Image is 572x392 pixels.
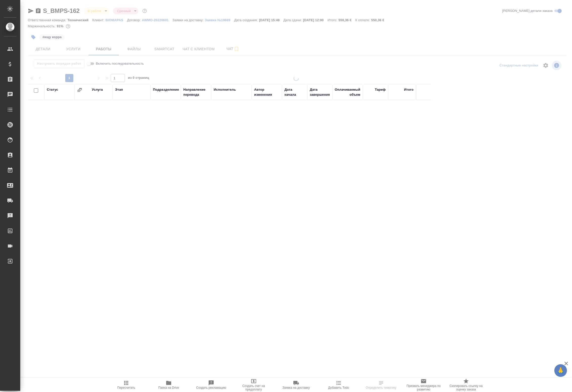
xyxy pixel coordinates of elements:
div: Автор изменения [254,87,279,97]
div: Тариф [375,87,386,92]
div: Итого [404,87,413,92]
button: Сгруппировать [77,87,82,92]
div: Дата завершения [310,87,330,97]
div: Услуга [92,87,103,92]
div: Статус [47,87,58,92]
button: 🙏 [554,364,567,377]
div: Направление перевода [183,87,209,97]
div: Подразделение [153,87,179,92]
div: Дата начала [284,87,305,97]
div: Этап [115,87,123,92]
div: Исполнитель [214,87,236,92]
div: Оплачиваемый объем [335,87,360,97]
span: 🙏 [556,365,565,376]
